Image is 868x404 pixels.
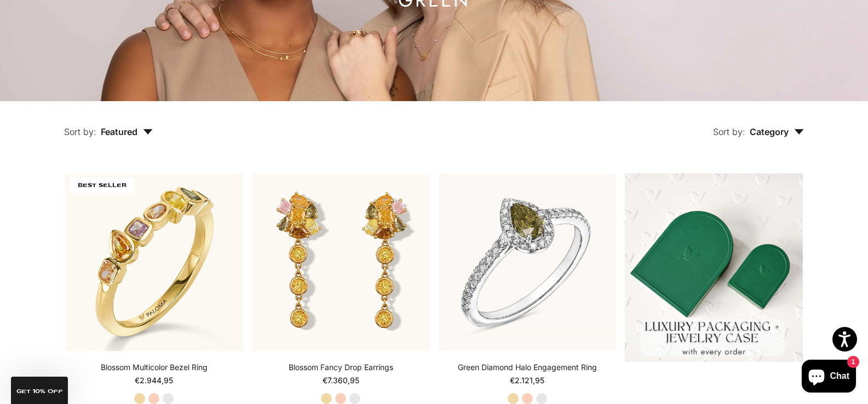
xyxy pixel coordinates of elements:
[70,178,134,193] span: BEST SELLER
[458,362,597,373] a: Green Diamond Halo Engagement Ring
[135,375,173,386] sale-price: €2.944,95
[101,126,153,137] span: Featured
[510,375,544,386] sale-price: €2.121,95
[798,360,859,395] inbox-online-store-chat: Chat de la boutique en ligne Shopify
[65,173,243,351] img: #YellowGold
[39,101,178,147] button: Sort by: Featured
[688,101,829,147] button: Sort by: Category
[11,377,68,404] div: GET 10% Off
[16,389,63,394] span: GET 10% Off
[750,126,804,137] span: Category
[64,126,96,137] span: Sort by:
[101,362,208,373] a: Blossom Multicolor Bezel Ring
[252,173,430,351] img: #YellowGold
[289,362,393,373] a: Blossom Fancy Drop Earrings
[439,173,617,351] img: #WhiteGold
[323,375,359,386] sale-price: €7.360,95
[713,126,745,137] span: Sort by:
